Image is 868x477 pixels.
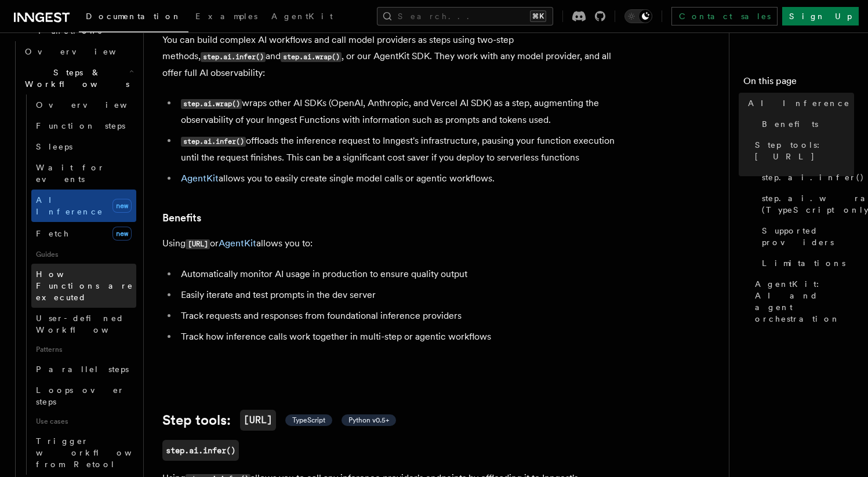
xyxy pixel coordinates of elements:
[755,139,854,162] span: Step tools: [URL]
[201,52,266,62] code: step.ai.infer()
[195,12,257,21] span: Examples
[31,157,136,190] a: Wait for events
[31,359,136,380] a: Parallel steps
[292,416,325,425] span: TypeScript
[162,410,396,431] a: Step tools:[URL] TypeScript Python v0.5+
[181,99,242,109] code: step.ai.wrap()
[20,67,129,90] span: Steps & Workflows
[36,121,125,130] span: Function steps
[181,137,246,147] code: step.ai.infer()
[281,52,342,62] code: step.ai.wrap()
[188,3,264,31] a: Examples
[31,431,136,475] a: Trigger workflows from Retool
[36,270,133,302] span: How Functions are executed
[177,170,626,187] li: allows you to easily create single model calls or agentic workflows.
[743,93,854,114] a: AI Inference
[86,12,181,21] span: Documentation
[755,278,854,325] span: AgentKit: AI and agent orchestration
[743,74,854,93] h4: On this page
[20,41,136,62] a: Overview
[31,340,136,359] span: Patterns
[348,416,389,425] span: Python v0.5+
[177,287,626,303] li: Easily iterate and test prompts in the dev server
[177,266,626,282] li: Automatically monitor AI usage in production to ensure quality output
[31,308,136,340] a: User-defined Workflows
[757,167,854,188] a: step.ai.infer()
[112,227,132,241] span: new
[25,47,144,56] span: Overview
[181,173,219,184] a: AgentKit
[36,100,155,110] span: Overview
[757,253,854,274] a: Limitations
[530,10,546,22] kbd: ⌘K
[377,7,553,26] button: Search...⌘K
[762,225,854,248] span: Supported providers
[271,12,333,21] span: AgentKit
[757,114,854,134] a: Benefits
[186,239,210,249] code: [URL]
[177,133,626,166] li: offloads the inference request to Inngest's infrastructure, pausing your function execution until...
[177,308,626,324] li: Track requests and responses from foundational inference providers
[177,95,626,128] li: wraps other AI SDKs (OpenAI, Anthropic, and Vercel AI SDK) as a step, augmenting the observabilit...
[31,136,136,157] a: Sleeps
[762,172,865,183] span: step.ai.infer()
[31,190,136,222] a: AI Inferencenew
[20,94,136,475] div: Steps & Workflows
[36,229,70,238] span: Fetch
[162,32,626,81] p: You can build complex AI workflows and call model providers as steps using two-step methods, and ...
[748,97,850,109] span: AI Inference
[36,365,129,374] span: Parallel steps
[762,257,845,269] span: Limitations
[31,94,136,115] a: Overview
[240,410,276,431] code: [URL]
[671,7,778,26] a: Contact sales
[31,380,136,412] a: Loops over steps
[20,62,136,94] button: Steps & Workflows
[31,115,136,136] a: Function steps
[162,235,626,252] p: Using or allows you to:
[31,245,136,264] span: Guides
[162,440,239,461] a: step.ai.infer()
[79,3,188,32] a: Documentation
[750,134,854,167] a: Step tools: [URL]
[750,274,854,329] a: AgentKit: AI and agent orchestration
[112,199,132,213] span: new
[31,264,136,308] a: How Functions are executed
[219,238,256,249] a: AgentKit
[31,222,136,245] a: Fetchnew
[36,314,140,334] span: User-defined Workflows
[264,3,340,31] a: AgentKit
[762,118,818,130] span: Benefits
[177,329,626,345] li: Track how inference calls work together in multi-step or agentic workflows
[36,436,164,469] span: Trigger workflows from Retool
[782,7,859,26] a: Sign Up
[162,210,201,226] a: Benefits
[36,142,72,151] span: Sleeps
[36,195,103,216] span: AI Inference
[36,163,105,184] span: Wait for events
[757,188,854,220] a: step.ai.wrap() (TypeScript only)
[36,385,125,406] span: Loops over steps
[757,220,854,253] a: Supported providers
[624,9,652,23] button: Toggle dark mode
[31,412,136,431] span: Use cases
